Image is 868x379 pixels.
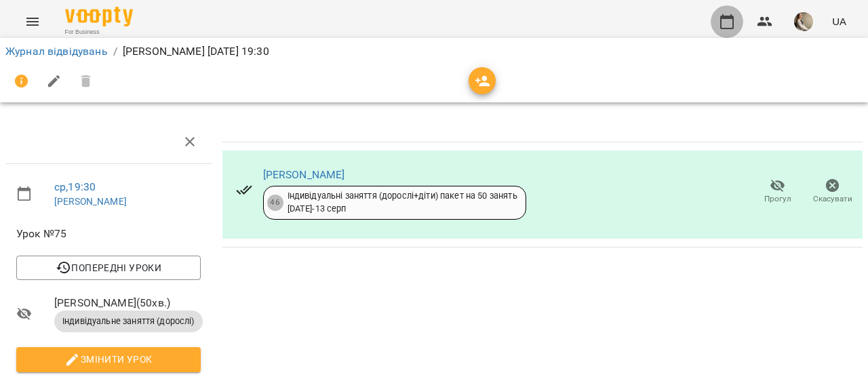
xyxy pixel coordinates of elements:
[764,193,791,205] span: Прогул
[805,173,860,211] button: Скасувати
[27,260,190,276] span: Попередні уроки
[5,45,108,58] a: Журнал відвідувань
[832,14,846,28] span: UA
[794,12,813,31] img: 3379ed1806cda47daa96bfcc4923c7ab.jpg
[263,168,345,181] a: [PERSON_NAME]
[54,180,96,193] a: ср , 19:30
[827,9,852,34] button: UA
[16,5,49,38] button: Menu
[27,351,190,367] span: Змінити урок
[54,196,127,207] a: [PERSON_NAME]
[267,195,283,211] div: 46
[16,256,201,280] button: Попередні уроки
[113,43,117,60] li: /
[288,190,517,215] div: Індивідуальні заняття (дорослі+діти) пакет на 50 занять [DATE] - 13 серп
[16,226,201,242] span: Урок №75
[65,7,133,26] img: Voopty Logo
[5,43,863,60] nav: breadcrumb
[750,173,805,211] button: Прогул
[813,193,852,205] span: Скасувати
[54,315,203,327] span: Індивідуальне заняття (дорослі)
[54,295,201,311] span: [PERSON_NAME] ( 50 хв. )
[16,347,201,372] button: Змінити урок
[65,28,133,37] span: For Business
[123,43,269,60] p: [PERSON_NAME] [DATE] 19:30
